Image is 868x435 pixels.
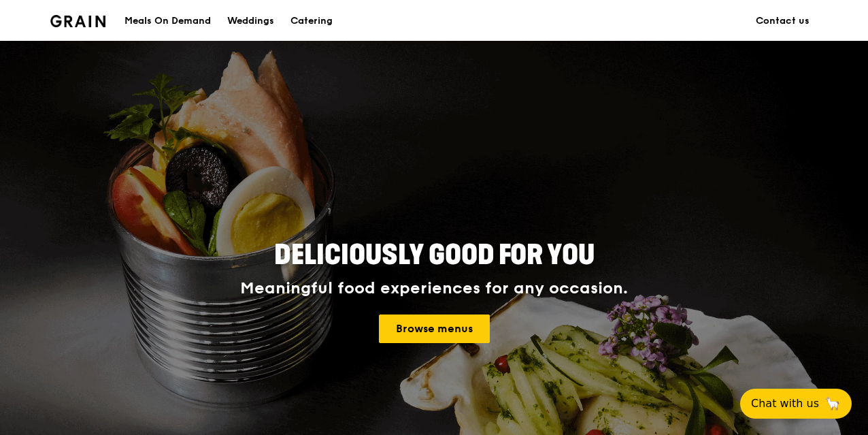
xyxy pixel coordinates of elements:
div: Meals On Demand [124,1,211,42]
a: Browse menus [379,315,490,343]
div: Catering [290,1,333,42]
span: Chat with us [751,396,819,412]
div: Meaningful food experiences for any occasion. [189,279,679,298]
a: Contact us [748,1,818,42]
button: Chat with us🦙 [740,389,852,419]
span: 🦙 [824,396,841,412]
a: Weddings [219,1,282,42]
img: Grain [50,15,105,27]
span: Deliciously good for you [274,239,595,272]
div: Weddings [227,1,274,42]
a: Catering [282,1,341,42]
